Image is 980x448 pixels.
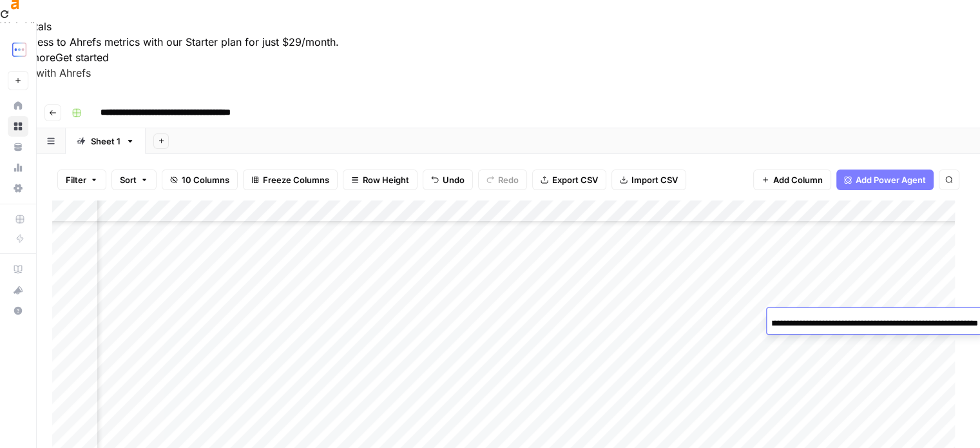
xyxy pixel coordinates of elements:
[8,280,28,300] div: What's new?
[66,128,146,154] a: Sheet 1
[91,135,120,148] div: Sheet 1
[532,170,606,190] button: Export CSV
[423,170,473,190] button: Undo
[773,173,823,186] span: Add Column
[478,170,527,190] button: Redo
[8,116,28,137] a: Browse
[182,173,229,186] span: 10 Columns
[753,170,831,190] button: Add Column
[631,173,678,186] span: Import CSV
[8,259,28,280] a: AirOps Academy
[8,95,28,116] a: Home
[856,173,926,186] span: Add Power Agent
[55,50,109,65] button: Get started
[611,170,686,190] button: Import CSV
[836,170,934,190] button: Add Power Agent
[443,173,465,186] span: Undo
[363,173,409,186] span: Row Height
[343,170,418,190] button: Row Height
[8,137,28,157] a: Your Data
[120,173,137,186] span: Sort
[66,173,86,186] span: Filter
[162,170,238,190] button: 10 Columns
[8,178,28,199] a: Settings
[498,173,519,186] span: Redo
[8,157,28,178] a: Usage
[263,173,329,186] span: Freeze Columns
[552,173,598,186] span: Export CSV
[111,170,157,190] button: Sort
[8,280,28,300] button: What's new?
[57,170,106,190] button: Filter
[243,170,338,190] button: Freeze Columns
[8,300,28,321] button: Help + Support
